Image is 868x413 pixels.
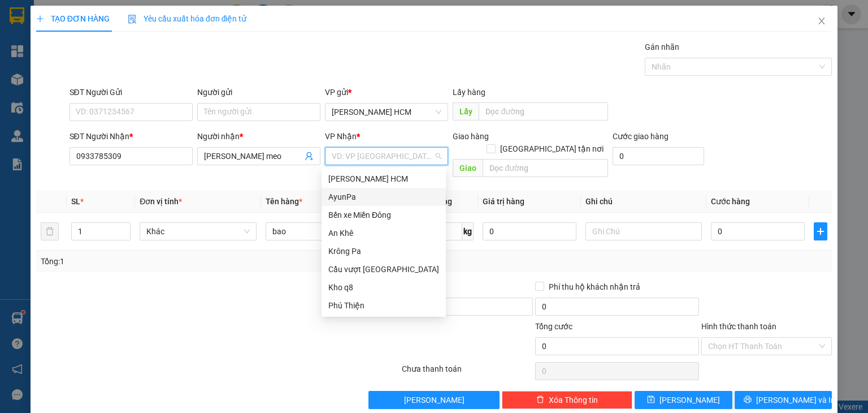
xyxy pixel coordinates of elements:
[118,231,130,240] span: Decrease Value
[549,394,598,406] span: Xóa Thông tin
[744,395,752,405] span: printer
[496,143,608,155] span: [GEOGRAPHIC_DATA] tận nơi
[613,147,704,165] input: Cước giao hàng
[401,363,533,382] div: Chưa thanh toán
[544,281,645,293] span: Phí thu hộ khách nhận trả
[266,197,302,206] span: Tên hàng
[101,43,123,57] span: Gửi:
[585,222,702,240] input: Ghi Chú
[483,159,608,177] input: Dọc đường
[479,102,608,121] input: Dọc đường
[328,173,439,185] div: [PERSON_NAME] HCM
[101,78,134,98] span: kiện
[197,86,320,98] div: Người gửi
[121,225,128,231] span: up
[322,296,446,315] div: Phú Thiện
[128,15,137,24] img: icon
[332,104,441,121] span: Trần Phú HCM
[462,222,474,240] span: kg
[613,132,669,141] label: Cước giao hàng
[328,191,439,203] div: AyunPa
[29,8,76,25] b: Cô Hai
[118,223,130,231] span: Increase Value
[328,209,439,221] div: Bến xe Miền Đông
[36,14,110,23] span: TẠO ĐƠN HÀNG
[41,222,59,240] button: delete
[305,152,314,161] span: user-add
[322,260,446,278] div: Cầu vượt Bình Phước
[453,88,485,97] span: Lấy hàng
[70,86,193,98] div: SĐT Người Gửi
[322,206,446,224] div: Bến xe Miền Đông
[647,395,655,405] span: save
[735,391,832,409] button: printer[PERSON_NAME] và In
[101,62,221,75] span: [PERSON_NAME] HCM
[453,159,483,177] span: Giao
[756,394,835,406] span: [PERSON_NAME] và In
[266,222,382,240] input: VD: Bàn, Ghế
[71,197,80,206] span: SL
[322,170,446,188] div: Trần Phú HCM
[322,242,446,260] div: Krông Pa
[325,132,357,141] span: VP Nhận
[453,132,489,141] span: Giao hàng
[325,86,448,98] div: VP gửi
[536,395,544,405] span: delete
[701,322,776,331] label: Hình thức thanh toán
[814,227,827,236] span: plus
[453,102,479,121] span: Lấy
[5,35,62,53] h2: MJA7EVA1
[140,197,182,206] span: Đơn vị tính
[322,188,446,206] div: AyunPa
[645,42,679,51] label: Gán nhãn
[635,391,732,409] button: save[PERSON_NAME]
[328,299,439,312] div: Phú Thiện
[814,222,827,240] button: plus
[328,281,439,294] div: Kho q8
[659,394,720,406] span: [PERSON_NAME]
[581,191,706,213] th: Ghi chú
[535,322,572,331] span: Tổng cước
[197,130,320,143] div: Người nhận
[328,245,439,257] div: Krông Pa
[502,391,632,409] button: deleteXóa Thông tin
[806,6,837,37] button: Close
[128,14,247,23] span: Yêu cầu xuất hóa đơn điện tử
[36,15,44,23] span: plus
[322,224,446,242] div: An Khê
[146,223,249,240] span: Khác
[404,394,465,406] span: [PERSON_NAME]
[121,233,128,239] span: down
[328,227,439,239] div: An Khê
[41,255,336,268] div: Tổng: 1
[328,263,439,276] div: Cầu vượt [GEOGRAPHIC_DATA]
[817,16,826,25] span: close
[483,197,524,206] span: Giá trị hàng
[368,391,499,409] button: [PERSON_NAME]
[70,130,193,143] div: SĐT Người Nhận
[711,197,750,206] span: Cước hàng
[322,278,446,296] div: Kho q8
[101,31,142,39] span: [DATE] 17:23
[483,222,576,240] input: 0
